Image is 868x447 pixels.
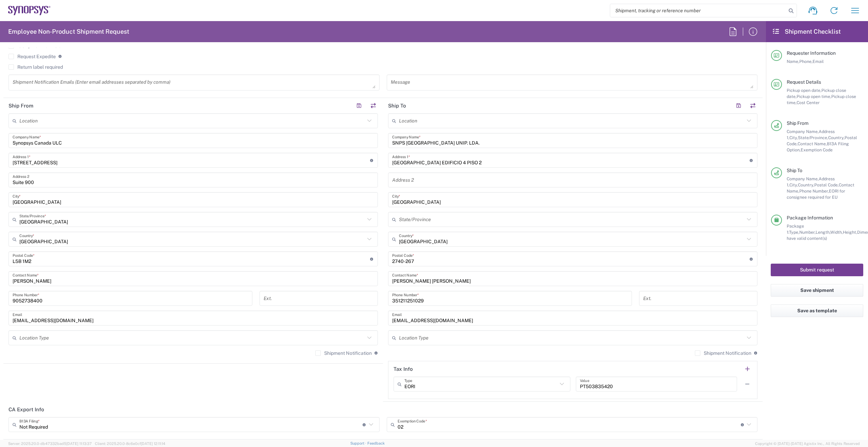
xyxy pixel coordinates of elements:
span: Phone Number, [799,188,829,194]
label: Return label required [9,64,63,70]
h2: CA Export Info [9,406,44,413]
span: Package 1: [787,223,804,235]
button: Save as template [771,304,863,317]
a: Feedback [367,441,385,445]
span: Company Name, [787,176,819,181]
span: [DATE] 11:13:37 [66,442,92,446]
span: Ship To [787,168,802,173]
span: Number, [799,230,816,235]
span: State/Province, [798,135,828,140]
h2: Shipment Checklist [772,28,841,36]
span: Width, [830,230,843,235]
span: Contact Name, [798,141,827,146]
span: Type, [789,230,799,235]
button: Submit request [771,264,863,276]
span: Pickup open date, [787,88,821,93]
h2: Ship From [9,102,33,109]
span: Email [813,59,824,64]
span: Country, [828,135,845,140]
label: Request Expedite [9,54,56,59]
span: Request Details [787,79,821,85]
span: Ship From [787,120,808,126]
span: Phone, [799,59,813,64]
span: [DATE] 12:11:14 [141,442,165,446]
label: Shipment Notification [315,350,372,356]
button: Save shipment [771,284,863,297]
h2: Tax Info [394,366,413,372]
span: Name, [787,59,799,64]
span: City, [789,182,798,187]
span: Country, [798,182,814,187]
span: Requester Information [787,50,836,56]
span: Postal Code, [814,182,839,187]
span: City, [789,135,798,140]
span: Server: 2025.20.0-db47332bad5 [8,442,92,446]
span: Height, [843,230,857,235]
span: Cost Center [797,100,820,105]
span: Length, [816,230,830,235]
h2: Employee Non-Product Shipment Request [8,28,129,36]
span: Exemption Code [801,147,833,152]
span: Pickup open time, [797,94,831,99]
h2: Ship To [388,102,406,109]
span: Copyright © [DATE]-[DATE] Agistix Inc., All Rights Reserved [755,441,860,447]
span: Client: 2025.20.0-8c6e0cf [95,442,165,446]
a: Support [350,441,367,445]
span: Company Name, [787,129,819,134]
span: Package Information [787,215,833,220]
label: Shipment Notification [695,350,751,356]
input: Shipment, tracking or reference number [610,4,786,17]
